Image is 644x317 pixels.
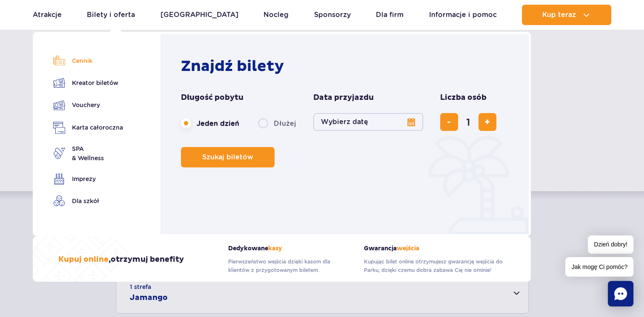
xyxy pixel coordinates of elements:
[440,113,458,131] button: usuń bilet
[72,144,104,163] span: SPA & Wellness
[53,55,123,67] a: Cennik
[228,245,351,252] strong: Dedykowane
[87,5,135,25] a: Bilety i oferta
[53,195,123,207] a: Dla szkół
[268,245,282,252] span: kasy
[228,258,351,275] p: Pierwszeństwo wejścia dzięki kasom dla klientów z przygotowanym biletem.
[522,5,611,25] button: Kup teraz
[542,11,576,19] span: Kup teraz
[313,93,374,103] span: Data przyjazdu
[313,113,423,131] button: Wybierz datę
[364,258,505,275] p: Kupując bilet online otrzymujesz gwarancję wejścia do Parku, dzięki czemu dobra zabawa Cię nie om...
[258,114,296,132] label: Dłużej
[53,77,123,89] a: Kreator biletów
[588,235,633,254] span: Dzień dobry!
[181,57,512,76] h2: Znajdź bilety
[364,245,505,252] strong: Gwarancja
[58,255,184,265] h3: , otrzymuj benefity
[440,93,487,103] span: Liczba osób
[181,147,275,167] button: Szukaj biletów
[565,257,633,277] span: Jak mogę Ci pomóc?
[478,113,496,131] button: dodaj bilet
[376,5,404,25] a: Dla firm
[181,93,243,103] span: Długość pobytu
[160,5,238,25] a: [GEOGRAPHIC_DATA]
[314,5,351,25] a: Sponsorzy
[53,99,123,111] a: Vouchery
[181,93,512,167] form: Planowanie wizyty w Park of Poland
[202,153,253,161] span: Szukaj biletów
[181,114,239,132] label: Jeden dzień
[429,5,497,25] a: Informacje i pomoc
[53,122,123,134] a: Karta całoroczna
[263,5,289,25] a: Nocleg
[33,5,62,25] a: Atrakcje
[53,173,123,185] a: Imprezy
[458,112,478,132] input: liczba biletów
[53,144,123,163] a: SPA& Wellness
[608,281,633,306] div: Chat
[58,255,109,264] span: Kupuj online
[397,245,419,252] span: wejścia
